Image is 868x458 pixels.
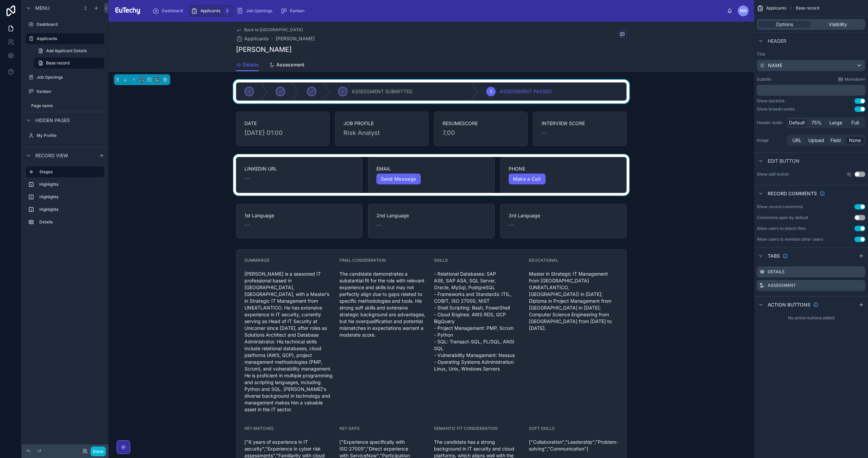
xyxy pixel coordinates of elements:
[200,8,220,14] span: Applicants
[46,60,70,66] span: Base record
[46,48,87,54] span: Add Applicant Details
[276,61,304,68] span: Assessment
[37,75,103,80] label: Job Openings
[757,138,784,143] label: Image
[789,119,805,126] span: Default
[39,219,102,225] label: Details
[757,226,806,231] div: Allow users to attach files
[244,27,303,33] span: Back to [GEOGRAPHIC_DATA]
[757,237,823,242] div: Allow users to mention other users
[838,77,865,82] a: Markdown
[37,22,103,27] label: Dashboard
[792,137,802,144] span: URL
[768,301,810,308] span: Action buttons
[757,85,865,96] div: scrollable content
[757,215,808,220] div: Comments open by default
[829,119,842,126] span: Large
[39,182,102,187] label: Highlights
[26,33,104,44] a: Applicants
[26,100,104,111] a: Page name
[757,98,785,104] div: Show backlink
[35,152,68,159] span: Record view
[768,283,796,288] label: Assessment
[26,130,104,141] a: My Profile
[37,36,100,41] label: Applicants
[236,27,303,33] a: Back to [GEOGRAPHIC_DATA]
[278,5,309,17] a: Kanban
[500,88,552,95] span: ASSESSMENT PASSED
[776,21,793,28] span: Options
[114,5,141,16] img: App logo
[39,207,102,212] label: Highlights
[849,137,861,144] span: None
[34,58,104,68] a: Base record
[490,89,492,94] span: 5
[147,3,727,18] div: scrollable content
[31,103,103,108] label: Page name
[243,61,259,68] span: Details
[757,52,865,57] label: Title
[768,190,817,197] span: Record comments
[235,5,277,17] a: Job Openings
[236,45,292,54] h1: [PERSON_NAME]
[808,137,824,144] span: Upload
[740,8,747,14] span: MN
[757,120,784,125] label: Header width
[845,77,865,82] span: Markdown
[768,269,785,275] label: Details
[757,106,794,112] div: Show breadcrumbs
[39,169,99,175] label: Stages
[754,313,868,323] div: No action buttons added
[768,38,786,44] span: Header
[768,62,782,69] span: NAME
[766,5,786,11] span: Applicants
[768,253,780,259] span: Tabs
[290,8,304,14] span: Kanban
[26,72,104,83] a: Job Openings
[22,163,108,234] div: scrollable content
[37,89,103,94] label: Kanban
[768,158,800,164] span: Edit button
[829,21,847,28] span: Visibility
[352,88,413,95] span: ASSESSMENT SUBMITTED
[811,119,822,126] span: 75%
[851,119,859,126] span: Full
[35,117,70,124] span: Hidden pages
[830,137,841,144] span: Field
[270,59,304,72] a: Assessment
[757,77,771,82] label: Subtitle
[26,86,104,97] a: Kanban
[223,7,231,15] div: 3
[276,35,315,42] a: [PERSON_NAME]
[796,5,819,11] span: Base record
[757,60,865,71] button: NAME
[37,133,103,138] label: My Profile
[246,8,272,14] span: Job Openings
[189,5,233,17] a: Applicants3
[162,8,183,14] span: Dashboard
[757,204,803,210] div: Show record comments
[757,172,789,177] label: Show edit button
[39,194,102,200] label: Highlights
[244,35,269,42] span: Applicants
[35,5,50,12] span: Menu
[34,45,104,56] a: Add Applicant Details
[26,19,104,30] a: Dashboard
[236,59,259,72] a: Details
[91,446,106,456] button: Done
[236,35,269,42] a: Applicants
[150,5,188,17] a: Dashboard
